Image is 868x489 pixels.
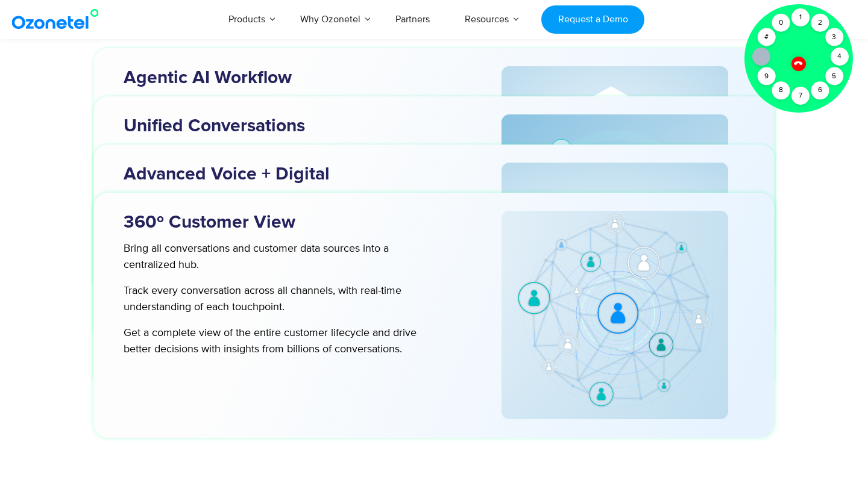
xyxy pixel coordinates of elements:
[811,14,829,32] div: 2
[831,48,849,66] div: 4
[757,67,775,86] div: 9
[791,8,810,26] div: 1
[825,67,843,86] div: 5
[124,325,436,358] p: Get a complete view of the entire customer lifecycle and drive better decisions with insights fro...
[124,114,461,138] h3: Unified Conversations
[124,163,461,186] h3: Advanced Voice + Digital
[124,283,436,316] p: Track every conversation across all channels, with real-time understanding of each touchpoint.
[124,66,461,90] h3: Agentic AI Workflow
[757,28,775,46] div: #
[825,28,843,46] div: 3
[541,5,644,34] a: Request a Demo
[772,14,790,32] div: 0
[811,81,829,99] div: 6
[124,241,436,273] p: Bring all conversations and customer data sources into a centralized hub.
[791,87,810,105] div: 7
[772,81,790,99] div: 8
[124,211,461,234] h3: 360º Customer View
